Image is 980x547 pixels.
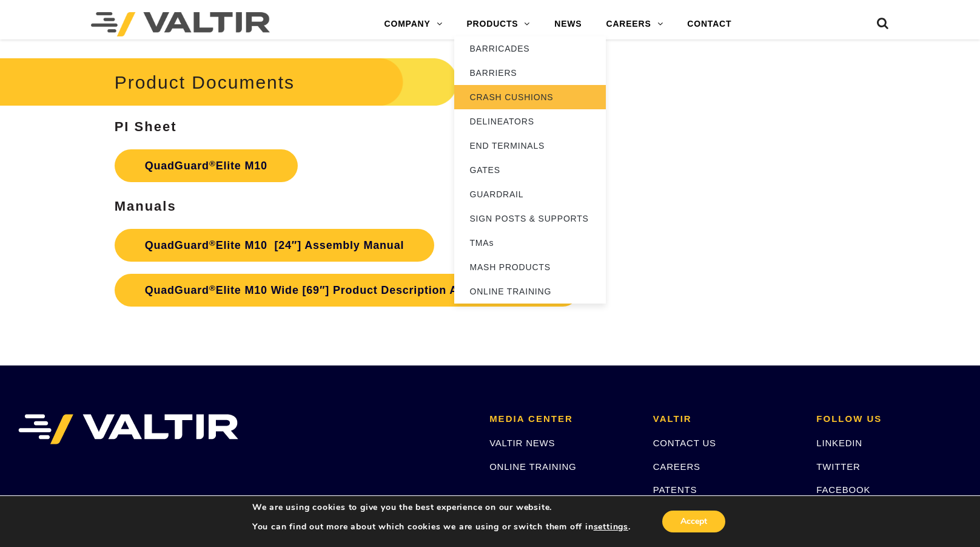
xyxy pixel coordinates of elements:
[454,109,606,134] a: DELINEATORS
[454,61,606,85] a: BARRIERS
[115,229,435,262] a: QuadGuard®Elite M10 [24″] Assembly Manual
[594,12,675,36] a: CAREERS
[662,511,725,532] button: Accept
[209,284,216,293] sup: ®
[115,274,580,307] a: QuadGuard®Elite M10 Wide [69″] Product Description Assembly Manual
[209,159,216,168] sup: ®
[454,134,606,158] a: END TERMINALS
[454,279,606,304] a: ONLINE TRAINING
[454,85,606,109] a: CRASH CUSHIONS
[454,206,606,231] a: SIGN POSTS & SUPPORTS
[653,438,716,448] a: CONTACT US
[454,36,606,61] a: BARRICADES
[675,12,743,36] a: CONTACT
[816,484,870,495] a: FACEBOOK
[91,12,270,36] img: Valtir
[489,414,635,424] h2: MEDIA CENTER
[653,414,799,424] h2: VALTIR
[816,414,962,424] h2: FOLLOW US
[115,149,298,182] a: QuadGuard®Elite M10
[594,522,628,532] button: settings
[454,12,542,36] a: PRODUCTS
[209,239,216,248] sup: ®
[115,119,177,134] strong: PI Sheet
[542,12,594,36] a: NEWS
[454,158,606,182] a: GATES
[653,484,697,495] a: PATENTS
[18,414,238,444] img: VALTIR
[816,461,860,472] a: TWITTER
[454,255,606,279] a: MASH PRODUCTS
[115,199,176,214] strong: Manuals
[454,182,606,206] a: GUARDRAIL
[653,461,700,472] a: CAREERS
[816,438,862,448] a: LINKEDIN
[252,522,631,532] p: You can find out more about which cookies we are using or switch them off in .
[454,231,606,255] a: TMAs
[489,461,576,472] a: ONLINE TRAINING
[489,438,555,448] a: VALTIR NEWS
[252,502,631,513] p: We are using cookies to give you the best experience on our website.
[372,12,455,36] a: COMPANY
